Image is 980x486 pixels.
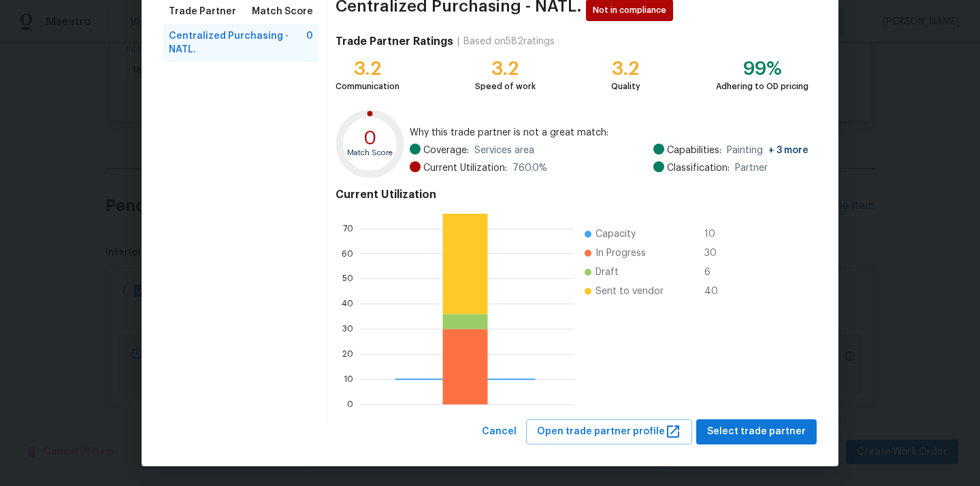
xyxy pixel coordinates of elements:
[423,144,469,157] span: Coverage:
[336,62,399,76] div: 3.2
[342,325,353,333] text: 30
[735,161,768,175] span: Partner
[342,275,353,283] text: 50
[336,35,453,48] h4: Trade Partner Ratings
[336,188,808,201] h4: Current Utilization
[595,285,664,298] span: Sent to vendor
[595,227,636,241] span: Capacity
[342,250,353,258] text: 60
[593,3,672,17] span: Not in compliance
[343,225,353,233] text: 70
[526,419,692,444] button: Open trade partner profile
[704,265,726,279] span: 6
[475,80,536,93] div: Speed of work
[707,423,806,440] span: Select trade partner
[347,400,353,408] text: 0
[716,80,808,93] div: Adhering to OD pricing
[363,129,377,148] text: 0
[696,419,817,444] button: Select trade partner
[474,144,534,157] span: Services area
[169,5,236,18] span: Trade Partner
[704,227,726,241] span: 10
[336,80,399,93] div: Communication
[344,375,353,383] text: 10
[667,161,730,175] span: Classification:
[475,62,536,76] div: 3.2
[716,62,808,76] div: 99%
[342,299,353,308] text: 40
[667,144,721,157] span: Capabilities:
[727,144,808,157] span: Painting
[410,126,808,140] span: Why this trade partner is not a great match:
[512,161,547,175] span: 760.0 %
[252,5,313,18] span: Match Score
[537,423,681,440] span: Open trade partner profile
[476,419,522,444] button: Cancel
[595,246,646,260] span: In Progress
[423,161,507,175] span: Current Utilization:
[704,246,726,260] span: 30
[595,265,619,279] span: Draft
[611,62,640,76] div: 3.2
[611,80,640,93] div: Quality
[169,29,306,56] span: Centralized Purchasing - NATL.
[704,285,726,298] span: 40
[342,350,353,358] text: 20
[347,149,393,157] text: Match Score
[768,146,808,155] span: + 3 more
[482,423,517,440] span: Cancel
[306,29,313,56] span: 0
[453,35,463,48] div: |
[463,35,555,48] div: Based on 582 ratings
